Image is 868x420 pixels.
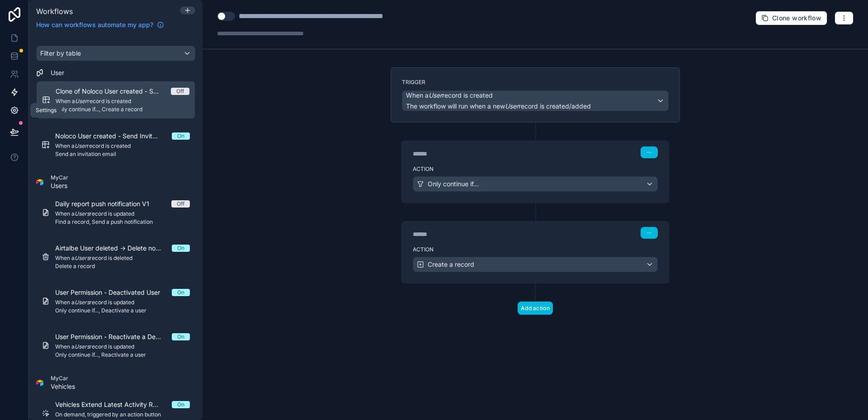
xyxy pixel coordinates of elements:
span: User Permission - Deactivated User [55,288,171,297]
a: Clone of Noloco User created - Sys Admin - New AT rowOffWhen aUserrecord is createdOnly continue ... [36,81,195,119]
span: On demand, triggered by an action button [55,411,190,418]
span: Find a record, Send a push notification [55,218,190,226]
em: Users [75,343,90,350]
button: Add action [518,302,553,315]
div: On [177,401,184,408]
span: Vehicles Extend Latest Activity Reservation [55,400,172,409]
div: On [177,333,184,340]
span: Only continue if..., Deactivate a user [55,307,190,314]
button: Only continue if... [413,176,658,192]
span: When a record is created [55,142,190,150]
span: MyCar [51,174,68,181]
span: Airtalbe User deleted -> Delete noloco user [55,244,172,253]
button: When aUserrecord is createdThe workflow will run when a newUserrecord is created/added [402,90,669,111]
img: Airtable Logo [36,379,43,387]
span: How can workflows automate my app? [36,20,153,29]
span: Daily report push notification V1 [55,199,160,208]
span: User [51,68,64,77]
span: When a record is updated [55,343,190,350]
em: User [429,91,442,99]
span: Vehicles [51,382,75,391]
label: Trigger [402,79,669,86]
span: The workflow will run when a new record is created/added [406,102,591,110]
em: User [75,142,87,149]
button: Clone workflow [755,11,827,25]
a: Airtalbe User deleted -> Delete noloco userOnWhen aUsersrecord is deletedDelete a record [36,238,195,275]
span: When a record is created [406,91,493,100]
label: Action [413,165,658,173]
div: Off [176,88,184,95]
span: Users [51,181,68,190]
div: Settings [36,107,57,114]
span: When a record is updated [55,210,190,217]
span: Filter by table [40,49,81,57]
a: User Permission - Reactivate a Deactivated UserOnWhen aUsersrecord is updatedOnly continue if...,... [36,327,195,364]
em: Users [75,299,90,306]
span: Clone of Noloco User created - Sys Admin - New AT row [56,87,171,96]
div: scrollable content [29,35,203,420]
div: Off [177,200,184,208]
em: User [505,102,519,110]
label: Action [413,246,658,253]
div: On [177,245,184,252]
span: Send an invitation email [55,151,190,158]
div: On [177,132,184,140]
img: Airtable Logo [36,179,43,186]
span: Noloco User created - Send Invitation email [55,132,172,141]
span: Only continue if... [428,179,479,189]
span: Delete a record [55,263,190,270]
span: When a record is created [56,98,189,105]
span: Create a record [428,260,474,269]
span: Workflows [36,7,73,16]
span: User Permission - Reactivate a Deactivated User [55,332,172,341]
span: Only continue if..., Create a record [56,106,189,113]
div: On [177,289,184,296]
a: How can workflows automate my app? [33,20,168,29]
button: Filter by table [36,46,195,61]
span: Clone workflow [772,14,821,22]
button: Create a record [413,257,658,272]
span: MyCar [51,375,75,382]
span: Only continue if..., Reactivate a user [55,351,190,359]
em: Users [75,255,90,261]
em: Users [75,210,90,217]
a: Daily report push notification V1OffWhen aUsersrecord is updatedFind a record, Send a push notifi... [36,194,195,231]
a: Noloco User created - Send Invitation emailOnWhen aUserrecord is createdSend an invitation email [36,126,195,163]
span: When a record is deleted [55,255,190,262]
span: When a record is updated [55,299,190,306]
em: User [75,98,87,104]
a: User Permission - Deactivated UserOnWhen aUsersrecord is updatedOnly continue if..., Deactivate a... [36,283,195,320]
